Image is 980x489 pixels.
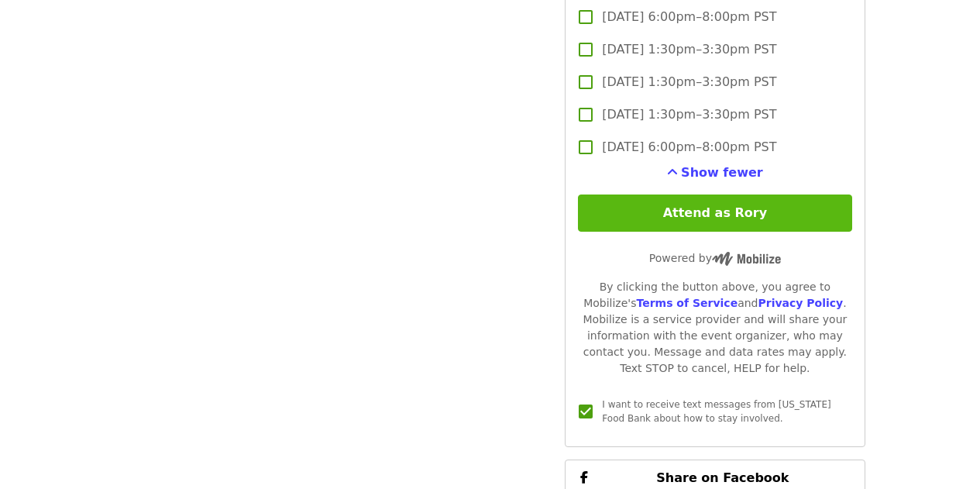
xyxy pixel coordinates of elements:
span: Powered by [649,252,781,264]
span: [DATE] 6:00pm–8:00pm PST [602,8,776,26]
span: I want to receive text messages from [US_STATE] Food Bank about how to stay involved. [602,399,830,424]
img: Powered by Mobilize [712,252,781,266]
a: Privacy Policy [758,297,843,309]
span: [DATE] 1:30pm–3:30pm PST [602,73,776,91]
span: Share on Facebook [656,470,789,485]
button: Attend as Rory [578,195,851,232]
div: By clicking the button above, you agree to Mobilize's and . Mobilize is a service provider and wi... [578,279,851,377]
button: See more timeslots [667,164,763,182]
span: [DATE] 1:30pm–3:30pm PST [602,40,776,59]
span: Show fewer [681,165,763,180]
a: Terms of Service [636,297,738,309]
span: [DATE] 6:00pm–8:00pm PST [602,138,776,157]
span: [DATE] 1:30pm–3:30pm PST [602,105,776,124]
